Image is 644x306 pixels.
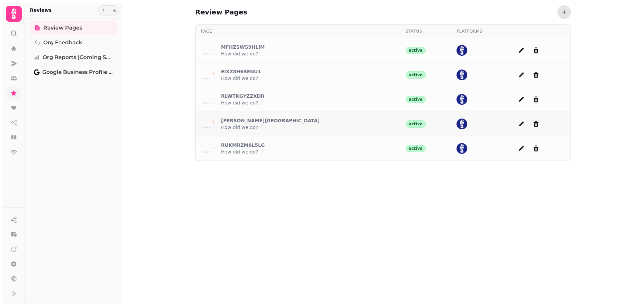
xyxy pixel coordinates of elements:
[515,142,528,155] button: add page
[457,45,467,56] img: st.png
[529,93,543,106] button: delete
[30,21,117,35] a: Review Pages
[457,29,503,34] div: Platforms
[515,93,528,106] button: add page
[30,36,117,49] a: Org Feedback
[201,116,217,132] img: aHR0cHM6Ly9maWxlcy5zdGFtcGVkZS5haS9mZWI2YmZiMy1jMjQyLTQ5MDgtYjc3My1mOWI5MjZlZmM2NWMvbWVkaWEvZGM5M...
[30,7,52,13] h2: Reviews
[221,93,264,106] a: RLWTKGYZZXDRHow did we do?
[457,119,467,129] img: st.png
[221,93,264,99] p: RLWTKGYZZXDR
[221,124,320,131] p: How did we do?
[221,148,265,155] p: How did we do?
[221,68,261,75] p: EIXZ8H6SENU1
[43,53,113,61] span: Org Reports (coming soon)
[406,71,426,79] div: active
[457,94,467,105] img: st.png
[529,44,543,57] button: delete
[221,142,265,148] p: RUKMRZM6L5LG
[201,67,217,83] img: aHR0cHM6Ly9maWxlcy5zdGFtcGVkZS5haS9mZWI2YmZiMy1jMjQyLTQ5MDgtYjc3My1mOWI5MjZlZmM2NWMvbWVkaWEvZGM5M...
[195,7,247,17] h2: Review Pages
[201,140,217,157] img: aHR0cHM6Ly9maWxlcy5zdGFtcGVkZS5haS9mZWI2YmZiMy1jMjQyLTQ5MDgtYjc3My1mOWI5MjZlZmM2NWMvbWVkaWEvZGM5M...
[406,120,426,128] div: active
[24,18,122,303] nav: Tabs
[30,51,117,64] a: Org Reports (coming soon)
[201,42,217,58] img: aHR0cHM6Ly9maWxlcy5zdGFtcGVkZS5haS9mZWI2YmZiMy1jMjQyLTQ5MDgtYjc3My1mOWI5MjZlZmM2NWMvbWVkaWEvZGM5M...
[201,91,217,107] img: aHR0cHM6Ly9maWxlcy5zdGFtcGVkZS5haS9mZWI2YmZiMy1jMjQyLTQ5MDgtYjc3My1mOWI5MjZlZmM2NWMvbWVkaWEvZGM5M...
[221,50,265,57] p: How did we do?
[221,117,320,124] p: [PERSON_NAME][GEOGRAPHIC_DATA]
[221,117,320,131] a: [PERSON_NAME][GEOGRAPHIC_DATA]How did we do?
[221,68,261,82] a: EIXZ8H6SENU1How did we do?
[529,117,543,131] button: delete
[457,70,467,80] img: st.png
[515,117,528,131] button: add page
[406,29,446,34] div: Status
[43,39,82,47] span: Org Feedback
[221,75,261,82] p: How did we do?
[30,65,117,79] a: Google Business Profile (Beta)
[221,44,265,57] a: MFHZSWS9HLIMHow did we do?
[406,145,426,152] div: active
[201,29,395,34] div: Page
[515,44,528,57] button: add page
[221,142,265,155] a: RUKMRZM6L5LGHow did we do?
[457,143,467,154] img: st.png
[529,142,543,155] button: delete
[406,47,426,54] div: active
[221,99,264,106] p: How did we do?
[515,68,528,82] button: add page
[529,68,543,82] button: delete
[43,24,82,32] span: Review Pages
[42,68,113,76] span: Google Business Profile (Beta)
[221,44,265,50] p: MFHZSWS9HLIM
[406,96,426,103] div: active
